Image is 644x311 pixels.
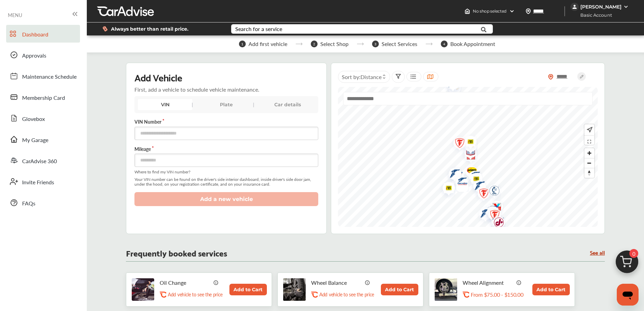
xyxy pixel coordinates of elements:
[450,173,467,193] div: Map marker
[444,165,461,185] div: Map marker
[213,280,219,285] img: info_icon_vector.svg
[483,181,501,203] img: logo-get-spiffy.png
[473,9,506,14] span: No shop selected
[468,176,485,197] div: Map marker
[239,41,246,47] span: 1
[584,168,594,178] button: Reset bearing to north
[617,284,639,306] iframe: Button to launch messaging window
[611,247,643,280] img: cart_icon.3d0951e8.svg
[134,145,318,152] label: Mileage
[134,118,318,125] label: VIN Number
[8,12,22,18] span: MENU
[102,26,108,32] img: dollor_label_vector.a70140d1.svg
[471,291,523,298] p: From $75.00 - $150.00
[22,115,45,124] span: Glovebox
[460,136,477,154] div: Map marker
[360,73,382,81] span: Distance
[484,205,501,227] div: Map marker
[509,9,515,14] img: header-down-arrow.9dd2ce7d.svg
[483,205,501,227] img: logo-firestone.png
[450,41,495,47] span: Book Appointment
[590,249,605,255] a: See all
[483,181,500,203] div: Map marker
[372,41,379,47] span: 3
[526,9,531,14] img: location_vector.a44bc228.svg
[111,27,189,31] span: Always better than retail price.
[450,173,468,193] img: logo-goodyear.png
[480,201,497,221] div: Map marker
[448,134,466,155] img: logo-firestone.png
[444,164,461,186] div: Map marker
[435,278,457,301] img: wheel-alignment-thumb.jpg
[465,169,483,191] img: logo-tires-plus.png
[448,134,465,155] div: Map marker
[382,41,417,47] span: Select Services
[585,126,593,134] img: recenter.ce011a49.svg
[481,202,499,222] img: logo-goodyear.png
[480,201,498,221] img: logo-goodyear.png
[548,74,553,80] img: location_vector_orange.38f05af8.svg
[248,41,287,47] span: Add first vehicle
[6,88,80,106] a: Membership Card
[481,202,498,222] div: Map marker
[235,26,282,32] div: Search for a service
[6,109,80,127] a: Glovebox
[22,136,48,145] span: My Garage
[22,94,65,103] span: Membership Card
[320,41,349,47] span: Select Shop
[461,162,479,180] img: Midas+Logo_RGB.png
[516,280,522,285] img: info_icon_vector.svg
[444,164,462,186] img: logo-tires-plus.png
[22,51,46,60] span: Approvals
[461,162,478,180] div: Map marker
[311,41,318,47] span: 2
[365,280,370,285] img: info_icon_vector.svg
[482,203,499,224] div: Map marker
[437,178,455,200] img: logo-tires-plus.png
[464,167,481,187] div: Map marker
[484,205,502,227] img: logo-aamco.png
[126,249,227,256] p: Frequently booked services
[6,25,80,43] a: Dashboard
[472,184,489,205] div: Map marker
[584,148,594,158] button: Zoom in
[468,177,486,197] img: logo-goodyear.png
[465,169,482,191] div: Map marker
[482,203,500,224] img: logo-tires-plus.png
[381,284,418,295] button: Add to Cart
[6,46,80,64] a: Approvals
[22,199,35,208] span: FAQs
[357,43,364,45] img: stepper-arrow.e24c07c6.svg
[283,278,306,301] img: tire-wheel-balance-thumb.jpg
[451,177,468,192] div: Map marker
[584,158,594,168] button: Zoom out
[6,152,80,169] a: CarAdvise 360
[6,67,80,85] a: Maintenance Schedule
[134,85,259,93] p: First, add a vehicle to schedule vehicle maintenance.
[319,291,374,298] p: Add vehicle to see the price
[134,71,182,83] p: Add Vehicle
[132,278,154,301] img: oil-change-thumb.jpg
[468,177,485,197] div: Map marker
[6,194,80,212] a: FAQs
[564,6,565,16] img: header-divider.bc55588e.svg
[6,130,80,148] a: My Garage
[459,132,476,154] div: Map marker
[570,3,579,11] img: jVpblrzwTbfkPYzPPzSLxeg0AAAAASUVORK5CYII=
[623,4,629,10] img: WGsFRI8htEPBVLJbROoPRyZpYNWhNONpIPPETTm6eUC0GeLEiAAAAAElFTkSuQmCC
[486,213,503,228] div: Map marker
[311,279,362,286] p: Wheel Balance
[22,157,57,166] span: CarAdvise 360
[486,213,504,228] img: logo-tire-choice.png
[584,168,594,178] span: Reset bearing to north
[134,177,318,187] span: Your VIN number can be found on the driver's side interior dashboard, inside driver's side door j...
[460,136,478,154] img: Midas+Logo_RGB.png
[138,99,192,110] div: VIN
[485,197,502,219] div: Map marker
[487,213,505,234] img: logo-jiffylube.png
[463,279,514,286] p: Wheel Alignment
[22,30,48,39] span: Dashboard
[338,87,598,227] canvas: Map
[437,178,454,200] div: Map marker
